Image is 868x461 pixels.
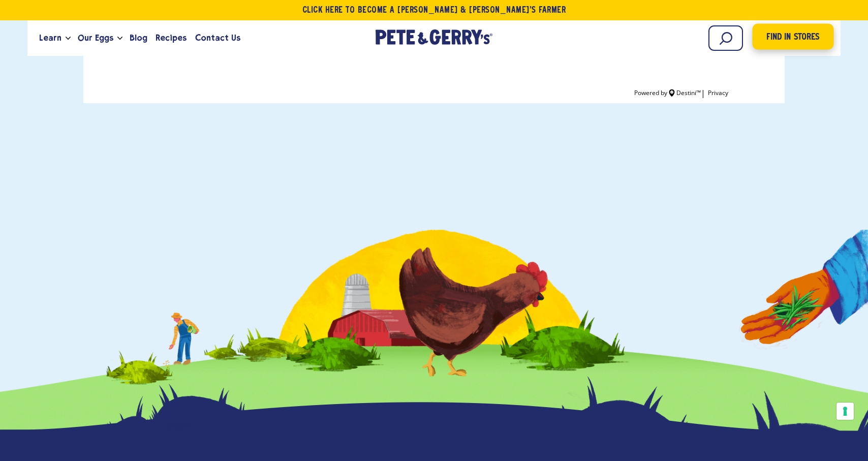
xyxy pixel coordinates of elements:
span: Recipes [156,32,187,44]
a: Contact Us [191,24,244,52]
a: Blog [126,24,151,52]
span: Find in Stores [766,30,819,44]
span: Learn [39,32,61,44]
span: Contact Us [195,32,240,44]
button: Your consent preferences for tracking technologies [836,403,854,420]
a: Recipes [151,24,191,52]
a: Learn [35,24,66,52]
a: Find in Stores [752,24,833,50]
span: Our Eggs [78,32,113,44]
span: Blog [130,32,147,44]
a: Our Eggs [74,24,117,52]
input: Search [708,25,743,51]
button: Open the dropdown menu for Learn [66,37,71,40]
button: Open the dropdown menu for Our Eggs [117,37,122,40]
